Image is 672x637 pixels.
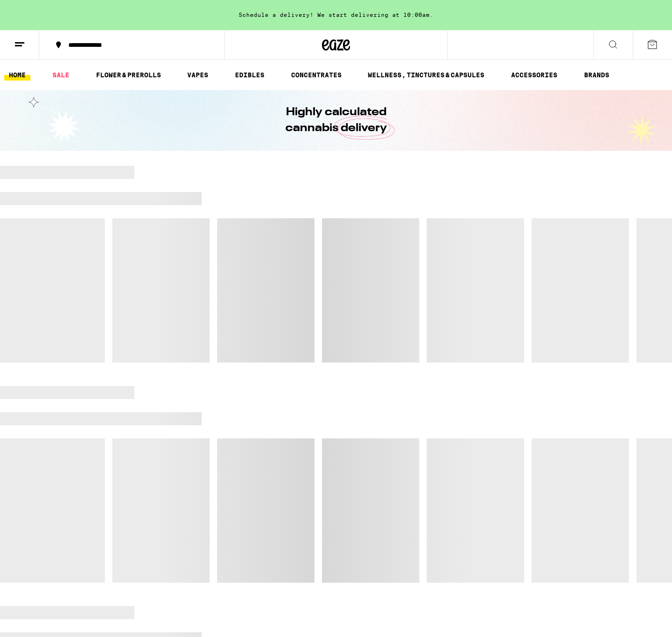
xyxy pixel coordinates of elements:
a: ACCESSORIES [506,69,562,81]
a: WELLNESS, TINCTURES & CAPSULES [363,69,489,81]
a: BRANDS [579,69,614,81]
h1: Highly calculated cannabis delivery [259,104,413,136]
a: SALE [48,69,74,81]
a: FLOWER & PREROLLS [91,69,166,81]
a: EDIBLES [230,69,269,81]
a: HOME [4,69,30,81]
a: CONCENTRATES [286,69,346,81]
a: VAPES [183,69,213,81]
